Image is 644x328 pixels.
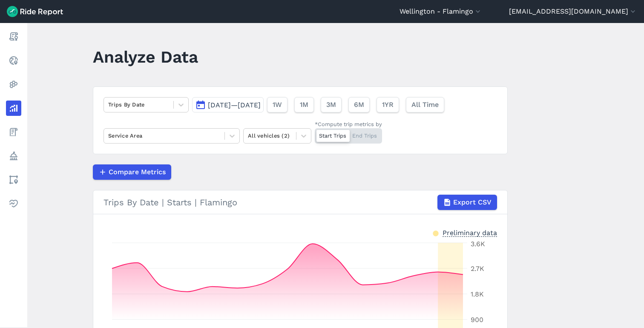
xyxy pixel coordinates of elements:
span: 3M [326,100,336,110]
span: All Time [411,100,439,110]
tspan: 3.6K [471,240,485,248]
span: Compare Metrics [109,167,166,177]
button: 6M [348,97,370,112]
div: *Compute trip metrics by [315,120,382,128]
h1: Analyze Data [93,45,198,69]
a: Policy [6,148,21,164]
button: 1YR [377,97,399,112]
button: 3M [321,97,342,112]
img: Ride Report [7,6,63,17]
span: 1YR [382,100,394,110]
tspan: 900 [471,316,483,324]
button: All Time [406,97,444,112]
span: 6M [354,100,364,110]
span: 1M [300,100,308,110]
span: 1W [273,100,282,110]
button: Compare Metrics [93,164,171,180]
div: Preliminary data [443,228,497,237]
tspan: 2.7K [471,265,484,273]
a: Report [6,29,21,44]
a: Fees [6,124,21,140]
a: Health [6,196,21,211]
button: 1M [294,97,314,112]
button: Export CSV [437,195,497,210]
a: Analyze [6,101,21,116]
div: Trips By Date | Starts | Flamingo [103,195,497,210]
button: [DATE]—[DATE] [192,97,264,112]
a: Heatmaps [6,77,21,92]
tspan: 1.8K [471,290,484,298]
span: Export CSV [453,197,492,207]
a: Areas [6,172,21,187]
button: Wellington - Flamingo [400,6,482,17]
button: 1W [267,97,287,112]
a: Realtime [6,53,21,68]
button: [EMAIL_ADDRESS][DOMAIN_NAME] [509,6,637,17]
span: [DATE]—[DATE] [208,101,261,109]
